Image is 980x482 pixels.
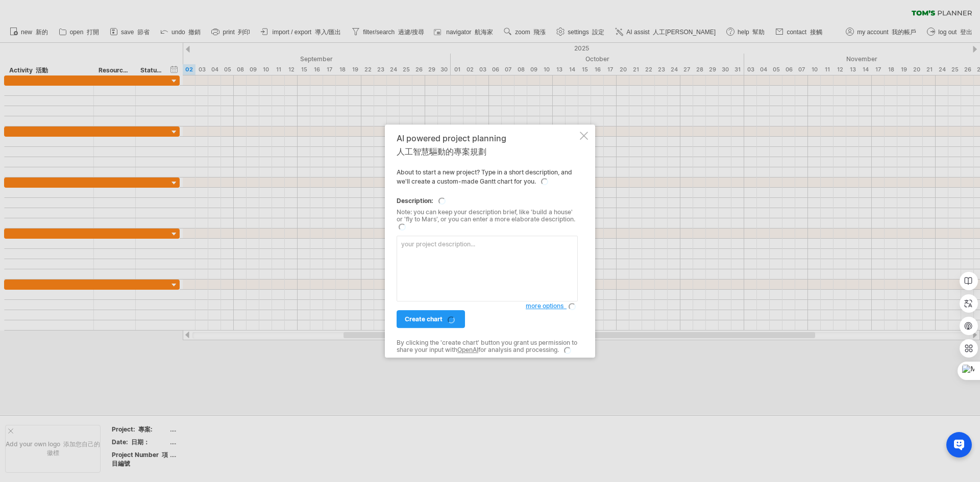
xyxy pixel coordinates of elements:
div: About to start a new project? Type in a short description, and we'll create a custom-made Gantt c... [397,134,578,349]
a: more options [526,301,578,311]
div: By clicking the 'create chart' button you grant us permission to share your input with for analys... [397,339,578,354]
font: 人工智慧驅動的專案規劃 [397,146,486,157]
span: create chart [405,315,457,323]
a: OpenAI [457,346,478,354]
div: AI powered project planning [397,134,578,160]
a: create chart [397,310,465,328]
div: Description: [397,196,578,206]
div: Note: you can keep your description brief, like 'build a house' or 'fly to Mars', or you can ente... [397,209,578,231]
span: more options [526,302,578,310]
